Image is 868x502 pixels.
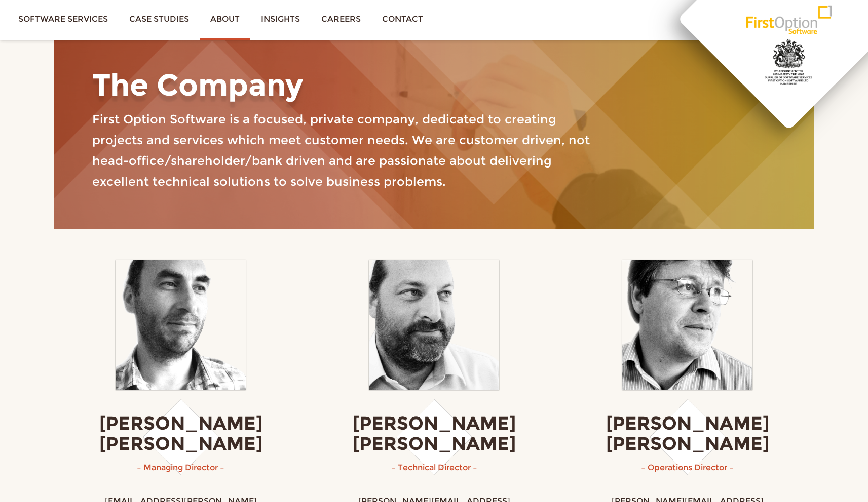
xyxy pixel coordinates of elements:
h3: [PERSON_NAME] [PERSON_NAME] [333,413,536,453]
span: – Technical Director – [391,463,477,472]
h1: The Company [85,68,784,102]
p: First Option Software is a focused, private company, dedicated to creating projects and services ... [92,109,607,192]
h3: [PERSON_NAME] [PERSON_NAME] [80,413,282,453]
h3: [PERSON_NAME] [PERSON_NAME] [586,413,789,453]
span: – Operations Director – [641,463,734,472]
div: Writing whiteboard [54,38,814,229]
span: – Managing Director – [137,463,224,472]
